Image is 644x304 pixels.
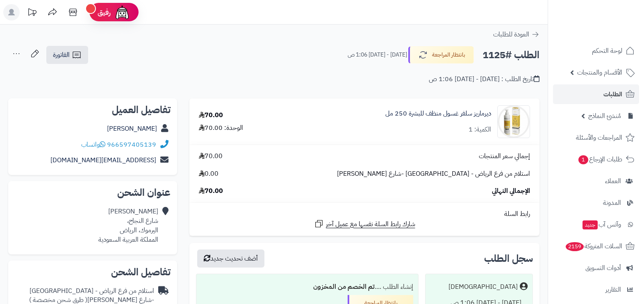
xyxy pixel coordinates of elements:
span: 1 [578,155,588,164]
a: طلبات الإرجاع1 [553,150,639,169]
span: 2159 [566,242,584,251]
span: وآتس آب [582,219,621,230]
a: شارك رابط السلة نفسها مع عميل آخر [314,219,415,229]
span: الأقسام والمنتجات [577,67,622,78]
div: الكمية: 1 [469,125,491,134]
div: [DEMOGRAPHIC_DATA] [448,282,518,292]
span: أدوات التسويق [585,262,621,274]
div: [PERSON_NAME] شارع النجاح، اليرموك، الرياض المملكة العربية السعودية [98,207,158,244]
a: السلات المتروكة2159 [553,236,639,256]
a: العودة للطلبات [493,29,539,39]
div: الوحدة: 70.00 [199,123,243,133]
span: 70.00 [199,186,223,196]
span: 0.00 [199,169,218,179]
a: التقارير [553,280,639,299]
span: العودة للطلبات [493,29,529,39]
small: [DATE] - [DATE] 1:06 ص [348,51,407,59]
span: 70.00 [199,152,223,161]
span: استلام من فرع الرياض - [GEOGRAPHIC_DATA] -شارع [PERSON_NAME] [337,169,530,179]
button: بانتظار المراجعة [408,46,474,64]
h3: سجل الطلب [484,254,533,263]
button: أضف تحديث جديد [197,250,264,268]
div: رابط السلة [193,209,536,219]
span: الطلبات [603,88,622,100]
a: [EMAIL_ADDRESS][DOMAIN_NAME] [50,155,156,165]
span: شارك رابط السلة نفسها مع عميل آخر [326,220,415,229]
h2: تفاصيل العميل [15,105,171,115]
a: المدونة [553,193,639,213]
a: الطلبات [553,84,639,104]
div: 70.00 [199,111,223,120]
a: أدوات التسويق [553,258,639,278]
span: جديد [583,220,598,229]
a: الفاتورة [46,46,88,64]
span: إجمالي سعر المنتجات [479,152,530,161]
a: [PERSON_NAME] [107,124,157,134]
a: المراجعات والأسئلة [553,128,639,147]
span: المدونة [603,197,621,209]
a: وآتس آبجديد [553,215,639,234]
span: السلات المتروكة [565,240,622,252]
h2: الطلب #1125 [482,47,539,64]
span: رفيق [98,7,111,17]
a: العملاء [553,171,639,191]
div: تاريخ الطلب : [DATE] - [DATE] 1:06 ص [429,75,539,84]
a: لوحة التحكم [553,41,639,61]
span: المراجعات والأسئلة [576,132,622,143]
span: التقارير [605,284,621,295]
h2: عنوان الشحن [15,188,171,197]
b: تم الخصم من المخزون [313,282,375,292]
h2: تفاصيل الشحن [15,267,171,277]
span: لوحة التحكم [592,45,622,57]
a: 966597405139 [107,140,156,150]
span: الإجمالي النهائي [492,186,530,196]
span: مُنشئ النماذج [588,110,621,122]
span: الفاتورة [53,50,70,60]
a: ديرماريز سلفر غسول منظف للبشرة 250 مل [385,109,491,118]
img: 1737720897-dermayas+%20cleanser-90x90.jpg [498,105,530,138]
span: طلبات الإرجاع [578,154,622,165]
div: إنشاء الطلب .... [201,279,413,295]
a: تحديثات المنصة [22,4,42,23]
img: ai-face.png [114,4,130,20]
a: واتساب [81,140,105,150]
span: العملاء [605,175,621,187]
